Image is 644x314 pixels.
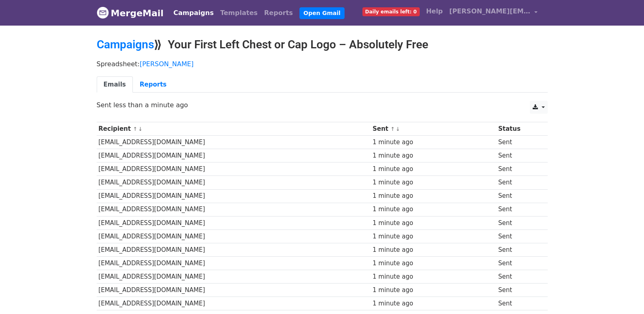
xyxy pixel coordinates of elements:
td: [EMAIL_ADDRESS][DOMAIN_NAME] [97,270,371,284]
td: Sent [496,297,541,310]
a: [PERSON_NAME] [140,60,194,68]
span: Daily emails left: 0 [362,7,420,16]
td: [EMAIL_ADDRESS][DOMAIN_NAME] [97,257,371,270]
p: Sent less than a minute ago [97,101,548,109]
div: 1 minute ago [373,232,494,241]
a: Templates [217,5,261,21]
div: 1 minute ago [373,286,494,295]
td: [EMAIL_ADDRESS][DOMAIN_NAME] [97,149,371,162]
a: Campaigns [170,5,217,21]
td: Sent [496,284,541,297]
td: Sent [496,176,541,189]
td: [EMAIL_ADDRESS][DOMAIN_NAME] [97,230,371,243]
td: [EMAIL_ADDRESS][DOMAIN_NAME] [97,216,371,230]
div: 1 minute ago [373,205,494,214]
th: Status [496,122,541,136]
div: 1 minute ago [373,165,494,174]
div: 1 minute ago [373,219,494,228]
td: [EMAIL_ADDRESS][DOMAIN_NAME] [97,189,371,203]
a: MergeMail [97,4,164,22]
div: 1 minute ago [373,191,494,201]
a: ↑ [133,126,137,132]
th: Sent [371,122,496,136]
a: ↓ [138,126,143,132]
td: Sent [496,136,541,149]
td: [EMAIL_ADDRESS][DOMAIN_NAME] [97,243,371,256]
a: Daily emails left: 0 [359,3,423,19]
p: Spreadsheet: [97,60,548,68]
a: Open Gmail [299,7,345,19]
td: Sent [496,243,541,256]
img: MergeMail logo [97,6,109,19]
td: Sent [496,257,541,270]
div: 1 minute ago [373,178,494,187]
a: Campaigns [97,38,154,51]
td: Sent [496,216,541,230]
div: 1 minute ago [373,272,494,282]
a: Reports [133,76,173,93]
div: 1 minute ago [373,245,494,255]
td: [EMAIL_ADDRESS][DOMAIN_NAME] [97,203,371,216]
div: 1 minute ago [373,299,494,308]
span: [PERSON_NAME][EMAIL_ADDRESS][DOMAIN_NAME] [449,6,531,16]
div: 1 minute ago [373,138,494,147]
td: Sent [496,270,541,284]
a: ↑ [390,126,395,132]
td: [EMAIL_ADDRESS][DOMAIN_NAME] [97,284,371,297]
td: [EMAIL_ADDRESS][DOMAIN_NAME] [97,136,371,149]
h2: ⟫ Your First Left Chest or Cap Logo – Absolutely Free [97,38,548,52]
a: Emails [97,76,133,93]
td: [EMAIL_ADDRESS][DOMAIN_NAME] [97,297,371,310]
td: Sent [496,149,541,162]
td: Sent [496,203,541,216]
div: 1 minute ago [373,259,494,268]
a: Reports [261,5,296,21]
div: 1 minute ago [373,151,494,160]
td: [EMAIL_ADDRESS][DOMAIN_NAME] [97,162,371,176]
a: ↓ [396,126,400,132]
a: [PERSON_NAME][EMAIL_ADDRESS][DOMAIN_NAME] [446,3,541,22]
a: Help [423,3,446,19]
td: [EMAIL_ADDRESS][DOMAIN_NAME] [97,176,371,189]
td: Sent [496,162,541,176]
td: Sent [496,189,541,203]
th: Recipient [97,122,371,136]
td: Sent [496,230,541,243]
